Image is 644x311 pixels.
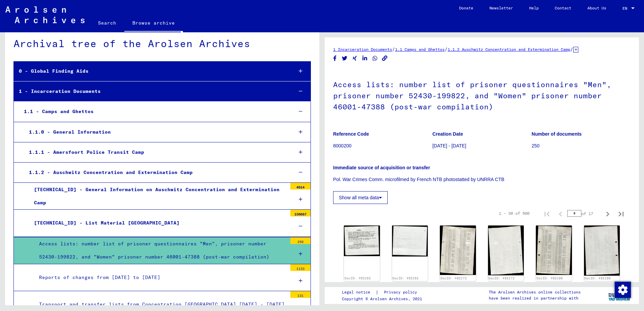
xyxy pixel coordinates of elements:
[90,15,124,31] a: Search
[333,131,369,137] b: Reference Code
[290,237,311,244] div: 250
[341,54,348,63] button: Share on Twitter
[342,289,425,296] div: |
[499,210,529,216] div: 1 – 30 of 500
[290,264,311,271] div: 1133
[345,276,371,280] a: DocID: 492162
[124,15,183,32] a: Browse archive
[488,276,515,280] a: DocID: 492172
[537,276,563,280] a: DocID: 492180
[601,207,614,220] button: Next page
[34,271,287,284] div: Reports of changes from [DATE] to [DATE]
[24,126,288,139] div: 1.1.0 - General Information
[489,295,581,301] p: have been realized in partnership with
[567,210,601,217] div: of 17
[536,226,572,275] img: 001.jpg
[432,142,532,149] p: [DATE] - [DATE]
[584,276,611,280] a: DocID: 492180
[392,276,419,280] a: DocID: 492162
[333,142,432,149] p: 8000200
[532,131,582,137] b: Number of documents
[584,226,620,276] img: 002.jpg
[448,47,570,52] a: 1.1.2 Auschwitz Concentration and Extermination Camp
[333,191,388,204] button: Show all meta data
[14,65,288,78] div: 0 - Global Finding Aids
[34,237,287,264] div: Access lists: number list of prisoner questionnaires "Men", prisoner number 52430-199822, and "Wo...
[607,287,632,304] img: yv_logo.png
[570,46,573,52] span: /
[489,289,581,295] p: The Arolsen Archives online collections
[614,207,628,220] button: Last page
[445,46,448,52] span: /
[622,6,630,11] span: EN
[540,207,554,220] button: First page
[372,54,379,63] button: Share on WhatsApp
[379,289,425,296] a: Privacy policy
[333,47,392,52] a: 1 Incarceration Documents
[290,210,311,216] div: 150667
[392,226,428,256] img: 002.jpg
[19,105,288,118] div: 1.1 - Camps and Ghettos
[14,85,288,98] div: 1 - Incarceration Documents
[34,298,287,311] div: Transport and transfer lists from Concentration [GEOGRAPHIC_DATA] [DATE] - [DATE]
[331,54,339,63] button: Share on Facebook
[24,146,288,159] div: 1.1.1 - Amersfoort Police Transit Camp
[290,291,311,298] div: 131
[344,226,380,256] img: 001.jpg
[441,276,467,280] a: DocID: 492172
[392,46,395,52] span: /
[5,6,85,23] img: Arolsen_neg.svg
[532,142,631,149] p: 250
[432,131,463,137] b: Creation Date
[488,226,524,275] img: 002.jpg
[290,183,311,189] div: 4914
[24,166,288,179] div: 1.1.2 - Auschwitz Concentration and Extermination Camp
[13,36,311,51] div: Archival tree of the Arolsen Archives
[29,183,287,209] div: [TECHNICAL_ID] - General Information on Auschwitz Concentration and Extermination Camp
[333,165,430,170] b: Immediate source of acquisition or transfer
[361,54,368,63] button: Share on LinkedIn
[395,47,445,52] a: 1.1 Camps and Ghettos
[342,296,425,302] p: Copyright © Arolsen Archives, 2021
[333,69,631,121] h1: Access lists: number list of prisoner questionnaires "Men", prisoner number 52430-199822, and "Wo...
[440,226,476,275] img: 001.jpg
[381,54,388,63] button: Copy link
[333,176,631,183] p: Pol. War Crimes Comm. microfilmed by French NTB photostatted by UNRRA CTB
[342,289,376,296] a: Legal notice
[615,282,631,298] img: Change consent
[351,54,358,63] button: Share on Xing
[29,216,287,230] div: [TECHNICAL_ID] - List Material [GEOGRAPHIC_DATA]
[554,207,567,220] button: Previous page
[614,281,631,298] div: Change consent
